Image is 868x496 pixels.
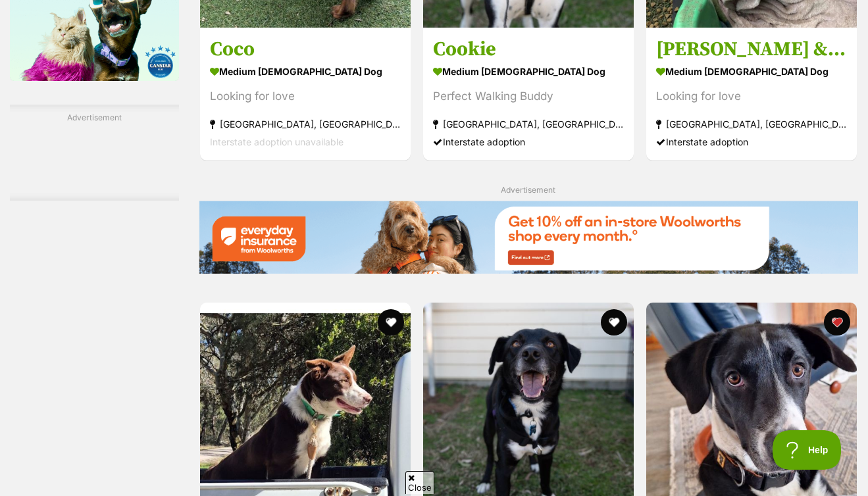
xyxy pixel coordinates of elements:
[423,28,634,161] a: Cookie medium [DEMOGRAPHIC_DATA] Dog Perfect Walking Buddy [GEOGRAPHIC_DATA], [GEOGRAPHIC_DATA] I...
[210,137,344,148] span: Interstate adoption unavailable
[210,88,401,106] div: Looking for love
[199,201,858,274] img: Everyday Insurance promotional banner
[433,37,624,62] h3: Cookie
[210,37,401,62] h3: Coco
[405,471,434,494] span: Close
[601,309,627,335] button: favourite
[433,62,624,82] strong: medium [DEMOGRAPHIC_DATA] Dog
[656,88,847,106] div: Looking for love
[199,201,858,276] a: Everyday Insurance promotional banner
[378,309,404,335] button: favourite
[656,37,847,62] h3: [PERSON_NAME] & [PERSON_NAME]
[433,134,624,151] div: Interstate adoption
[773,430,842,470] iframe: Help Scout Beacon - Open
[210,62,401,82] strong: medium [DEMOGRAPHIC_DATA] Dog
[10,105,179,201] div: Advertisement
[200,28,411,161] a: Coco medium [DEMOGRAPHIC_DATA] Dog Looking for love [GEOGRAPHIC_DATA], [GEOGRAPHIC_DATA] Intersta...
[433,116,624,134] strong: [GEOGRAPHIC_DATA], [GEOGRAPHIC_DATA]
[501,185,555,195] span: Advertisement
[433,88,624,106] div: Perfect Walking Buddy
[646,28,857,161] a: [PERSON_NAME] & [PERSON_NAME] medium [DEMOGRAPHIC_DATA] Dog Looking for love [GEOGRAPHIC_DATA], [...
[656,116,847,134] strong: [GEOGRAPHIC_DATA], [GEOGRAPHIC_DATA]
[656,134,847,151] div: Interstate adoption
[824,309,850,335] button: favourite
[210,116,401,134] strong: [GEOGRAPHIC_DATA], [GEOGRAPHIC_DATA]
[656,62,847,82] strong: medium [DEMOGRAPHIC_DATA] Dog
